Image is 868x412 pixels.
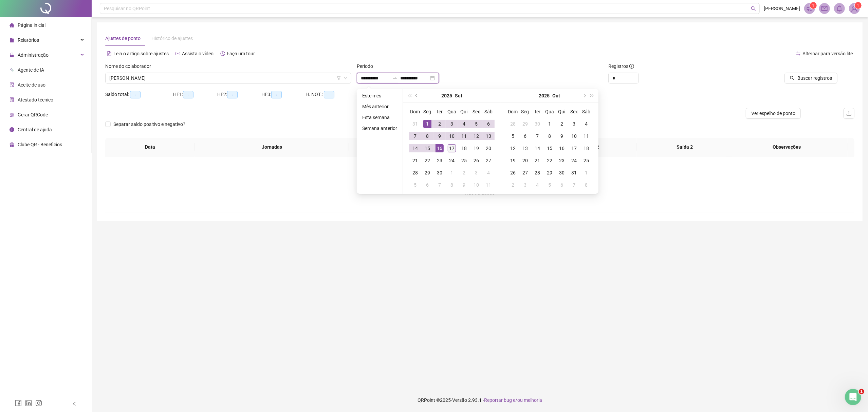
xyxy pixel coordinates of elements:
[470,142,482,154] td: 2025-09-19
[543,142,556,154] td: 2025-10-15
[111,120,188,128] span: Separar saldo positivo e negativo?
[570,181,578,189] div: 7
[421,154,433,167] td: 2025-09-22
[105,138,195,156] th: Data
[568,118,580,130] td: 2025-10-03
[411,156,419,165] div: 21
[105,91,173,98] div: Saldo total:
[836,5,843,12] span: bell
[484,169,493,177] div: 4
[533,156,541,165] div: 21
[349,138,445,156] th: Entrada 1
[796,51,801,56] span: swap
[531,106,543,118] th: Ter
[637,138,733,156] th: Saída 2
[558,132,566,140] div: 9
[484,156,493,165] div: 27
[855,2,862,9] sup: Atualize o seu contato no menu Meus Dados
[472,181,480,189] div: 10
[521,120,529,128] div: 29
[533,144,541,152] div: 14
[519,130,531,142] td: 2025-10-06
[436,132,444,140] div: 9
[423,169,431,177] div: 29
[531,167,543,179] td: 2025-10-28
[484,120,493,128] div: 6
[580,142,592,154] td: 2025-10-18
[746,108,801,119] button: Ver espelho de ponto
[423,144,431,152] div: 15
[470,154,482,167] td: 2025-09-26
[546,132,554,140] div: 8
[846,111,852,116] span: upload
[519,118,531,130] td: 2025-09-29
[482,167,495,179] td: 2025-10-04
[531,142,543,154] td: 2025-10-14
[458,118,470,130] td: 2025-09-04
[629,64,634,69] span: info-circle
[458,142,470,154] td: 2025-09-18
[472,156,480,165] div: 26
[570,156,578,165] div: 24
[472,120,480,128] div: 5
[18,127,52,132] span: Central de ajuda
[455,89,462,102] button: month panel
[570,120,578,128] div: 3
[18,37,39,43] span: Relatórios
[582,181,590,189] div: 8
[568,142,580,154] td: 2025-10-17
[182,51,214,56] span: Assista o vídeo
[543,106,556,118] th: Qua
[543,154,556,167] td: 2025-10-22
[359,124,400,132] li: Semana anterior
[519,179,531,191] td: 2025-11-03
[10,23,14,27] span: home
[448,120,456,128] div: 3
[521,144,529,152] div: 13
[448,169,456,177] div: 1
[446,154,458,167] td: 2025-09-24
[507,179,519,191] td: 2025-11-02
[18,82,45,88] span: Aceite de uso
[35,400,42,407] span: instagram
[580,106,592,118] th: Sáb
[810,2,817,9] sup: 1
[436,120,444,128] div: 2
[582,120,590,128] div: 4
[509,132,517,140] div: 5
[472,169,480,177] div: 3
[582,156,590,165] div: 25
[570,132,578,140] div: 10
[558,169,566,177] div: 30
[452,397,467,403] span: Versão
[482,118,495,130] td: 2025-09-06
[421,179,433,191] td: 2025-10-06
[556,179,568,191] td: 2025-11-06
[812,3,815,8] span: 1
[433,142,446,154] td: 2025-09-16
[15,400,22,407] span: facebook
[484,181,493,189] div: 11
[553,89,560,102] button: month panel
[608,62,634,70] span: Registros
[519,142,531,154] td: 2025-10-13
[220,51,225,56] span: history
[519,106,531,118] th: Seg
[568,154,580,167] td: 2025-10-24
[731,143,842,151] span: Observações
[433,118,446,130] td: 2025-09-02
[409,130,421,142] td: 2025-09-07
[448,181,456,189] div: 8
[531,179,543,191] td: 2025-11-04
[533,181,541,189] div: 4
[482,142,495,154] td: 2025-09-20
[558,120,566,128] div: 2
[421,118,433,130] td: 2025-09-01
[411,144,419,152] div: 14
[359,102,400,111] li: Mês anterior
[482,179,495,191] td: 2025-10-11
[546,144,554,152] div: 15
[413,89,421,102] button: prev-year
[484,144,493,152] div: 20
[519,154,531,167] td: 2025-10-20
